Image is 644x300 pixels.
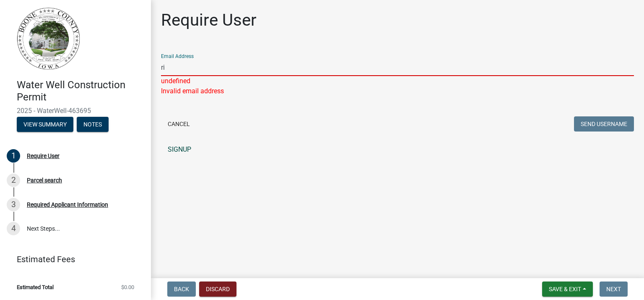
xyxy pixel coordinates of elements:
[161,141,634,158] a: SIGNUP
[161,116,197,132] button: Cancel
[27,202,108,208] div: Required Applicant Information
[77,121,109,128] wm-modal-confirm: Notes
[17,79,144,103] h4: Water Well Construction Permit
[77,117,109,132] button: Notes
[600,282,628,297] button: Next
[7,222,20,235] div: 4
[7,198,20,211] div: 3
[167,282,196,297] button: Back
[121,284,134,290] span: $0.00
[199,282,236,297] button: Discard
[17,7,80,70] img: Boone County, Iowa
[542,282,593,297] button: Save & Exit
[161,86,634,96] div: Invalid email address
[161,76,634,86] div: undefined
[17,107,134,115] span: 2025 - WaterWell-463695
[549,286,581,292] span: Save & Exit
[17,117,73,132] button: View Summary
[17,284,54,290] span: Estimated Total
[27,177,62,183] div: Parcel search
[7,149,20,163] div: 1
[174,286,189,292] span: Back
[161,10,257,30] h1: Require User
[27,153,60,159] div: Require User
[606,286,621,292] span: Next
[574,116,634,132] button: Send Username
[7,174,20,187] div: 2
[17,121,73,128] wm-modal-confirm: Summary
[7,251,138,268] a: Estimated Fees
